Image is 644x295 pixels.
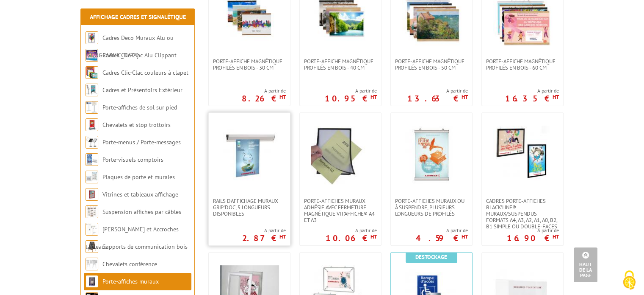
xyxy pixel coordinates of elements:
[395,198,468,217] span: Porte-affiches muraux ou à suspendre, plusieurs longueurs de profilés
[407,87,468,94] span: A partir de
[242,87,286,94] span: A partir de
[370,233,377,240] sup: HT
[416,236,468,241] p: 4.59 €
[462,233,468,240] sup: HT
[505,87,559,94] span: A partir de
[102,121,171,129] a: Chevalets et stop trottoirs
[102,191,178,198] a: Vitrines et tableaux affichage
[279,93,286,101] sup: HT
[325,87,377,94] span: A partir de
[102,278,159,285] a: Porte-affiches muraux
[486,198,559,230] span: Cadres porte-affiches Black’Line® muraux/suspendus Formats A4, A3, A2, A1, A0, B2, B1 simple ou d...
[102,173,175,181] a: Plaques de porte et murales
[86,136,98,149] img: Porte-menus / Porte-messages
[86,188,98,201] img: Vitrines et tableaux affichage
[395,58,468,71] span: PORTE-AFFICHE MAGNÉTIQUE PROFILÉS EN BOIS - 50 cm
[86,31,98,44] img: Cadres Deco Muraux Alu ou Bois
[86,34,174,59] a: Cadres Deco Muraux Alu ou [GEOGRAPHIC_DATA]
[86,101,98,114] img: Porte-affiches de sol sur pied
[86,84,98,96] img: Cadres et Présentoirs Extérieur
[325,96,377,101] p: 10.95 €
[279,233,286,240] sup: HT
[391,58,472,71] a: PORTE-AFFICHE MAGNÉTIQUE PROFILÉS EN BOIS - 50 cm
[86,153,98,166] img: Porte-visuels comptoirs
[90,13,186,21] a: Affichage Cadres et Signalétique
[86,118,98,131] img: Chevalets et stop trottoirs
[326,227,377,234] span: A partir de
[619,270,640,291] img: Cookies (fenêtre modale)
[102,69,188,76] a: Cadres Clic-Clac couleurs à clapet
[86,223,98,236] img: Cimaises et Accroches tableaux
[507,236,559,241] p: 16.90 €
[326,236,377,241] p: 10.06 €
[102,138,181,146] a: Porte-menus / Porte-messages
[102,86,182,94] a: Cadres et Présentoirs Extérieur
[402,126,461,185] img: Porte-affiches muraux ou à suspendre, plusieurs longueurs de profilés
[242,227,286,234] span: A partir de
[102,243,188,250] a: Supports de communication bois
[86,225,179,250] a: [PERSON_NAME] et Accroches tableaux
[553,93,559,101] sup: HT
[415,253,447,261] b: Destockage
[102,104,177,111] a: Porte-affiches de sol sur pied
[574,247,597,282] a: Haut de la page
[486,58,559,71] span: PORTE-AFFICHE MAGNÉTIQUE PROFILÉS EN BOIS - 60 cm
[213,198,286,217] span: Rails d'affichage muraux Grip'Doc, 5 longueurs disponibles
[614,266,644,295] button: Cookies (fenêtre modale)
[304,58,377,71] span: PORTE-AFFICHE MAGNÉTIQUE PROFILÉS EN BOIS - 40 cm
[209,198,290,217] a: Rails d'affichage muraux Grip'Doc, 5 longueurs disponibles
[86,275,98,288] img: Porte-affiches muraux
[482,58,563,71] a: PORTE-AFFICHE MAGNÉTIQUE PROFILÉS EN BOIS - 60 cm
[102,156,163,163] a: Porte-visuels comptoirs
[242,96,286,101] p: 8.26 €
[462,93,468,101] sup: HT
[220,126,279,185] img: Rails d'affichage muraux Grip'Doc, 5 longueurs disponibles
[300,58,381,71] a: PORTE-AFFICHE MAGNÉTIQUE PROFILÉS EN BOIS - 40 cm
[482,198,563,230] a: Cadres porte-affiches Black’Line® muraux/suspendus Formats A4, A3, A2, A1, A0, B2, B1 simple ou d...
[102,260,157,268] a: Chevalets conférence
[213,58,286,71] span: PORTE-AFFICHE MAGNÉTIQUE PROFILÉS EN BOIS - 30 cm
[102,208,181,216] a: Suspension affiches par câbles
[300,198,381,223] a: Porte-affiches muraux adhésif avec fermeture magnétique VIT’AFFICHE® A4 et A3
[391,198,472,217] a: Porte-affiches muraux ou à suspendre, plusieurs longueurs de profilés
[370,93,377,101] sup: HT
[507,227,559,234] span: A partir de
[86,258,98,270] img: Chevalets conférence
[86,205,98,218] img: Suspension affiches par câbles
[86,171,98,183] img: Plaques de porte et murales
[209,58,290,71] a: PORTE-AFFICHE MAGNÉTIQUE PROFILÉS EN BOIS - 30 cm
[505,96,559,101] p: 16.35 €
[407,96,468,101] p: 13.63 €
[311,126,370,185] img: Porte-affiches muraux adhésif avec fermeture magnétique VIT’AFFICHE® A4 et A3
[304,198,377,223] span: Porte-affiches muraux adhésif avec fermeture magnétique VIT’AFFICHE® A4 et A3
[493,126,552,185] img: Cadres porte-affiches Black’Line® muraux/suspendus Formats A4, A3, A2, A1, A0, B2, B1 simple ou d...
[102,51,177,59] a: Cadres Clic-Clac Alu Clippant
[553,233,559,240] sup: HT
[242,236,286,241] p: 2.87 €
[416,227,468,234] span: A partir de
[86,66,98,79] img: Cadres Clic-Clac couleurs à clapet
